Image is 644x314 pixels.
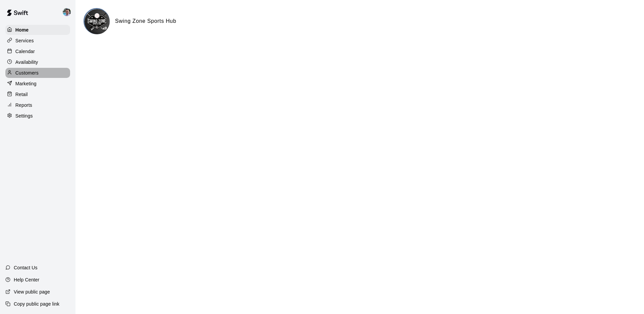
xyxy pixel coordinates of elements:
a: Customers [5,68,70,78]
a: Home [5,25,70,35]
p: Customers [15,70,39,76]
p: Availability [15,59,38,65]
p: Settings [15,113,33,119]
p: Copy public page link [14,301,59,307]
p: Contact Us [14,264,38,271]
img: Ryan Goehring [63,8,71,16]
p: Services [15,37,34,44]
a: Reports [5,100,70,110]
p: View public page [14,288,50,295]
div: Ryan Goehring [61,5,75,19]
p: Home [15,27,29,33]
a: Services [5,36,70,46]
p: Calendar [15,48,35,55]
p: Help Center [14,276,39,283]
a: Calendar [5,46,70,56]
h6: Swing Zone Sports Hub [115,17,176,26]
a: Availability [5,57,70,67]
p: Marketing [15,80,37,87]
p: Reports [15,102,32,108]
p: Retail [15,91,28,98]
a: Retail [5,89,70,99]
img: Swing Zone Sports Hub logo [85,9,110,34]
a: Settings [5,111,70,121]
a: Marketing [5,79,70,89]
